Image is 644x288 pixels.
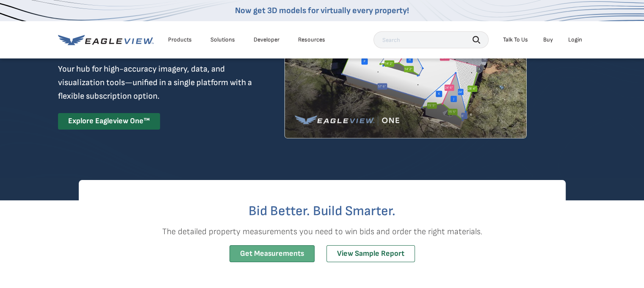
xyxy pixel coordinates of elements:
a: Explore Eagleview One™ [58,113,160,130]
a: Developer [254,36,279,44]
a: Buy [543,36,553,44]
a: Get Measurements [229,245,315,263]
div: Solutions [210,36,235,44]
div: Talk To Us [503,36,528,44]
input: Search [373,31,489,48]
p: Your hub for high-accuracy imagery, data, and visualization tools—unified in a single platform wi... [58,62,254,103]
p: The detailed property measurements you need to win bids and order the right materials. [79,225,566,238]
h2: Bid Better. Build Smarter. [79,205,566,218]
a: Now get 3D models for virtually every property! [235,6,409,16]
div: Resources [298,36,325,44]
div: Login [568,36,582,44]
div: Products [168,36,192,44]
a: View Sample Report [326,245,415,263]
